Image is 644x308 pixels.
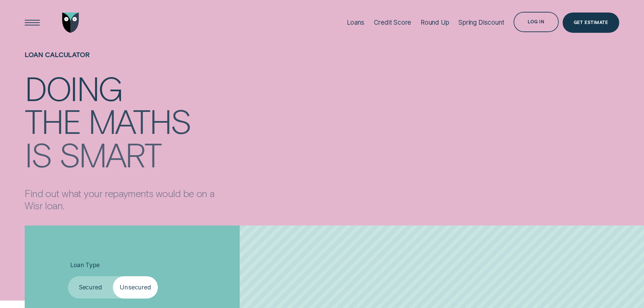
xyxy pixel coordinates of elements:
[68,276,113,299] label: Secured
[59,139,161,170] div: smart
[458,19,504,26] div: Spring Discount
[113,276,158,299] label: Unsecured
[374,19,411,26] div: Credit Score
[25,139,51,170] div: is
[25,187,220,212] p: Find out what your repayments would be on a Wisr loan.
[514,12,558,32] button: Log in
[88,105,191,137] div: maths
[25,71,220,165] h4: Doing the maths is smart
[70,261,99,269] span: Loan Type
[25,105,80,137] div: the
[22,13,43,33] button: Open Menu
[563,13,619,33] a: Get Estimate
[25,51,220,71] h1: Loan Calculator
[347,19,364,26] div: Loans
[62,13,79,33] img: Wisr
[25,72,122,103] div: Doing
[421,19,449,26] div: Round Up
